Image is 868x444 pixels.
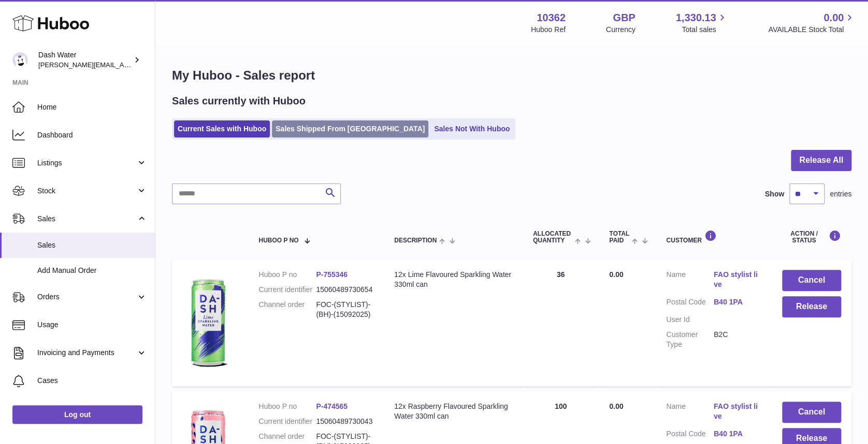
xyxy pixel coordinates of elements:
span: Dashboard [37,130,147,140]
span: Usage [37,320,147,330]
span: Orders [37,292,136,302]
span: 0.00 [823,11,844,25]
a: B40 1PA [714,429,761,439]
dd: 15060489730043 [316,417,373,426]
a: Sales Not With Huboo [430,120,513,137]
div: Action / Status [782,230,841,244]
span: Stock [37,186,136,196]
div: Customer [666,230,761,244]
a: Log out [12,405,142,424]
span: Sales [37,214,136,224]
dt: Postal Code [666,297,714,310]
span: Cases [37,376,147,386]
a: P-474565 [316,402,348,410]
span: entries [830,189,851,199]
span: Sales [37,240,147,250]
dt: Name [666,270,714,292]
dt: Customer Type [666,330,714,349]
img: james@dash-water.com [12,52,28,68]
strong: 10362 [537,11,566,25]
button: Cancel [782,270,841,291]
dt: Postal Code [666,429,714,441]
dd: 15060489730654 [316,285,373,295]
span: Home [37,102,147,112]
a: Current Sales with Huboo [174,120,270,137]
dd: FOC-(STYLIST)-(BH)-(15092025) [316,300,373,319]
span: Description [394,237,437,244]
dt: Current identifier [258,417,316,426]
dt: Channel order [258,300,316,319]
div: Currency [606,25,635,35]
strong: GBP [613,11,635,25]
span: AVAILABLE Stock Total [768,25,856,35]
dt: Current identifier [258,285,316,295]
a: FAO stylist live [714,270,761,289]
span: [PERSON_NAME][EMAIL_ADDRESS][DOMAIN_NAME] [38,60,208,69]
img: 103621706197473.png [182,270,234,373]
a: 1,330.13 Total sales [676,11,728,35]
dt: Huboo P no [258,270,316,280]
dd: B2C [714,330,761,349]
span: 0.00 [609,402,623,410]
a: P-755346 [316,270,348,279]
a: 0.00 AVAILABLE Stock Total [768,11,856,35]
button: Release All [791,150,851,171]
h1: My Huboo - Sales report [172,67,851,84]
span: 0.00 [609,270,623,279]
button: Release [782,296,841,317]
span: Total sales [682,25,728,35]
td: 36 [523,259,599,386]
span: Add Manual Order [37,266,147,275]
a: FAO stylist live [714,402,761,421]
div: 12x Lime Flavoured Sparkling Water 330ml can [394,270,512,289]
a: B40 1PA [714,297,761,307]
dt: Name [666,402,714,424]
span: Total paid [609,231,629,244]
span: ALLOCATED Quantity [533,231,572,244]
button: Cancel [782,402,841,423]
dt: User Id [666,315,714,325]
span: Listings [37,158,136,168]
label: Show [765,189,784,199]
div: Dash Water [38,50,132,70]
dt: Huboo P no [258,402,316,411]
div: Huboo Ref [531,25,566,35]
span: Invoicing and Payments [37,348,136,358]
a: Sales Shipped From [GEOGRAPHIC_DATA] [272,120,428,137]
h2: Sales currently with Huboo [172,94,306,108]
span: 1,330.13 [676,11,716,25]
span: Huboo P no [258,237,298,244]
div: 12x Raspberry Flavoured Sparkling Water 330ml can [394,402,512,421]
